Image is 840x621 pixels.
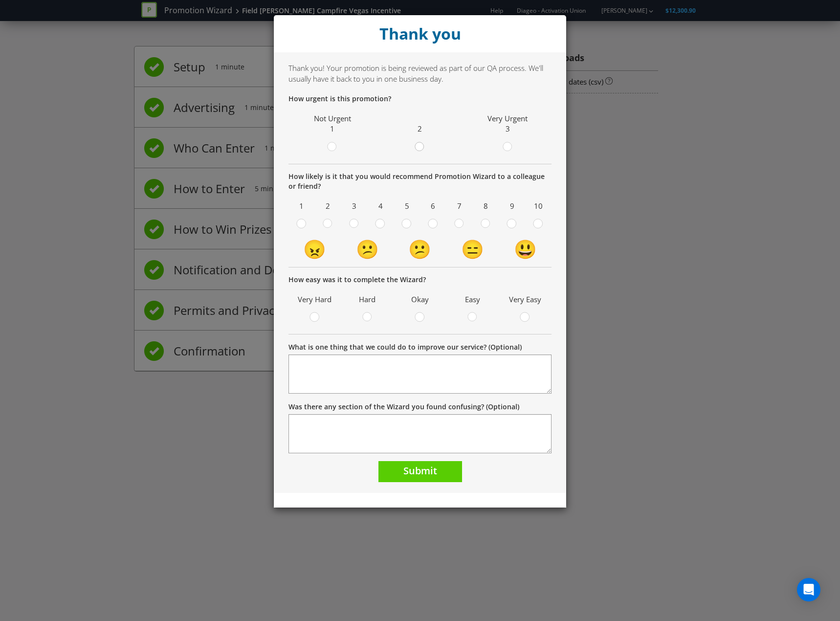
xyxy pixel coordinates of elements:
div: Close [274,15,566,52]
p: How easy was it to complete the Wizard? [288,275,552,285]
p: How likely is it that you would recommend Promotion Wizard to a colleague or friend? [288,172,552,191]
td: 😕 [394,236,446,262]
td: 😠 [288,236,341,262]
td: 😑 [446,236,499,262]
span: Not Urgent [314,113,351,123]
span: 2 [317,199,339,214]
td: 😕 [341,236,394,262]
label: What is one thing that we could do to improve our service? (Optional) [288,342,522,352]
span: 8 [475,199,497,214]
p: How urgent is this promotion? [288,94,552,104]
label: Was there any section of the Wizard you found confusing? (Optional) [288,402,519,412]
span: 1 [330,124,334,133]
span: Very Easy [504,292,547,307]
span: 3 [506,124,510,133]
span: Very Hard [293,292,336,307]
span: 9 [501,199,523,214]
button: Submit [378,461,462,482]
span: Very Urgent [487,113,528,123]
span: Okay [398,292,442,307]
span: Hard [346,292,389,307]
span: Thank you! Your promotion is being reviewed as part of our QA process. We'll usually have it back... [288,63,543,83]
span: 10 [528,199,549,214]
span: 3 [344,199,365,214]
span: Easy [451,292,494,307]
td: 😃 [499,236,552,262]
strong: Thank you [379,23,461,44]
span: 5 [396,199,418,214]
span: Submit [403,464,437,477]
span: 4 [370,199,391,214]
span: 6 [422,199,444,214]
span: 1 [291,199,312,214]
div: Open Intercom Messenger [797,578,820,601]
span: 7 [449,199,470,214]
span: 2 [418,124,422,133]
